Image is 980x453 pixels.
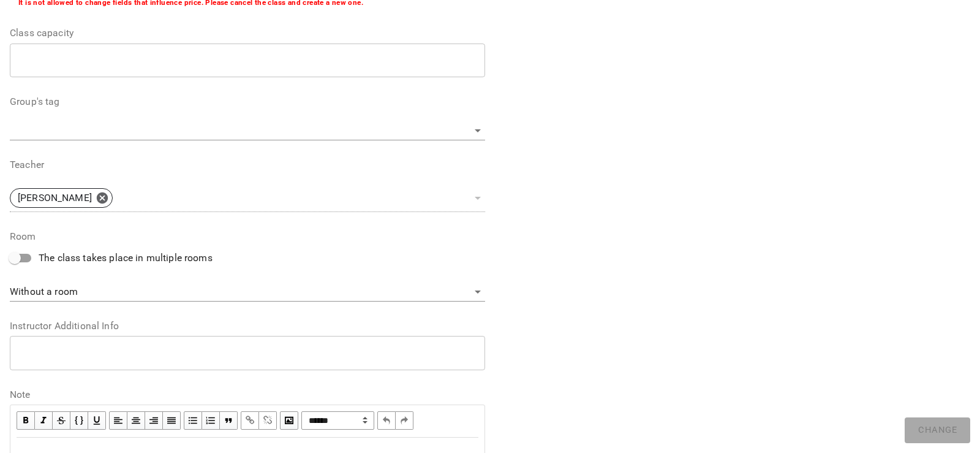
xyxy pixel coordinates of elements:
div: [PERSON_NAME] [10,188,113,208]
button: Remove Link [259,411,277,430]
button: Italic [35,411,53,430]
div: Without a room [10,283,485,302]
button: UL [184,411,202,430]
button: Underline [88,411,106,430]
label: Note [10,390,485,400]
label: Room [10,232,485,242]
button: Align Justify [163,411,181,430]
button: OL [202,411,220,430]
span: The class takes place in multiple rooms [39,251,213,265]
button: Link [241,411,259,430]
select: Block type [301,411,374,430]
label: Instructor Additional Info [10,321,485,331]
label: Class capacity [10,28,485,38]
p: [PERSON_NAME] [18,191,92,205]
button: Align Left [109,411,127,430]
label: Group's tag [10,97,485,107]
button: Monospace [70,411,88,430]
button: Image [280,411,298,430]
button: Blockquote [220,411,238,430]
button: Undo [377,411,396,430]
div: [PERSON_NAME] [10,185,485,212]
span: Normal [301,411,374,430]
button: Align Right [145,411,163,430]
label: Teacher [10,160,485,170]
button: Strikethrough [53,411,70,430]
button: Bold [17,411,35,430]
button: Align Center [127,411,145,430]
button: Redo [396,411,413,430]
